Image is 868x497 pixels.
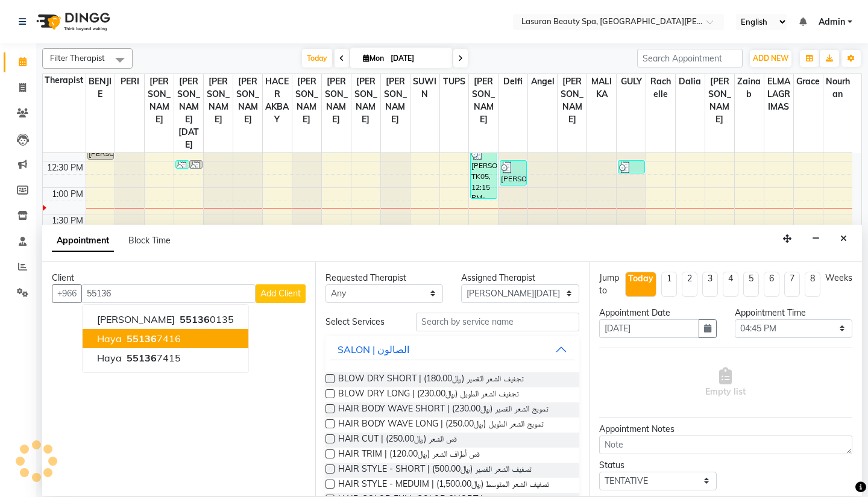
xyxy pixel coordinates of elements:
li: 1 [661,272,677,297]
div: SALON | الصالون [338,342,409,357]
span: Block Time [128,235,171,246]
span: GULY [617,74,646,89]
input: yyyy-mm-dd [599,319,699,338]
span: [PERSON_NAME] [558,74,587,127]
ngb-highlight: 7415 [124,352,181,364]
span: Dalia [676,74,705,89]
span: Admin [819,16,845,28]
span: Nourhan [823,74,852,102]
span: [PERSON_NAME] [469,74,498,127]
span: BENJIE [86,74,115,102]
span: [PERSON_NAME] [292,74,321,127]
span: [PERSON_NAME] [145,74,174,127]
div: Today [628,272,653,285]
span: [PERSON_NAME] [204,74,233,127]
div: [PERSON_NAME], TK04, 12:30 PM-12:46 PM, Highlight FULL HEAD Length 1 | هايلايت لكامل الشعر 1 [618,161,644,173]
div: Appointment Notes [599,423,852,436]
span: ELMA LAGRIMAS [764,74,793,114]
span: [PERSON_NAME] [351,74,380,127]
input: Search Appointment [637,49,743,67]
div: Appointment Time [735,307,852,319]
span: zainab [735,74,764,102]
span: Today [302,49,332,67]
div: Client [52,272,306,284]
span: Empty list [705,367,746,398]
div: Select Services [316,316,407,328]
input: Search by Name/Mobile/Email/Code [81,284,256,303]
button: +966 [52,284,82,303]
span: Grace [794,74,823,89]
span: HACER AKBAY [263,74,292,127]
span: 55136 [127,333,157,345]
span: PERI [115,74,144,89]
span: MALIKA [587,74,616,102]
span: Filter Therapist [50,53,105,63]
div: 1:30 PM [49,214,86,227]
span: HAIR TRIM | قص أطراف الشعر (﷼120.00) [338,448,480,463]
span: 55136 [180,313,210,325]
span: HAIR STYLE - MEDUIM | تصفيف الشعر المتوسط (﷼1,500.00) [338,478,549,493]
span: ADD NEW [753,54,788,63]
li: 2 [682,272,697,297]
button: Close [835,230,852,248]
span: haya [97,333,122,345]
span: [PERSON_NAME][DATE] [174,74,203,152]
div: Reem, TK03, 12:30 PM-12:31 PM, HAIR COLOR FULL COLOR ROOT | صبغة الشعر بالكامل للشعر الجذور [176,161,188,168]
span: HAIR BODY WAVE LONG | تمويج الشعر الطويل (﷼250.00) [338,417,544,433]
div: Reem, TK03, 12:30 PM-12:31 PM, HAIR COLOR TONER MEDUIM | تونر للشعر المتوسط [190,161,202,168]
span: HAIR CUT | قص الشعر (﷼250.00) [338,433,457,448]
li: 5 [743,272,759,297]
ngb-highlight: 7416 [124,333,181,345]
span: BLOW DRY SHORT | تجفيف الشعر القصير (﷼180.00) [338,372,524,387]
div: [PERSON_NAME], TK09, 12:30 PM-01:00 PM, Head Neck Shoulder Foot Massage | جلسه تدليك الرأس والرقب... [500,161,526,185]
ngb-highlight: 0135 [177,313,234,325]
li: 4 [723,272,738,297]
span: Mon [360,54,387,63]
div: Assigned Therapist [461,272,579,284]
span: Appointment [52,230,114,252]
span: Angel [528,74,557,89]
button: ADD NEW [750,50,791,67]
span: Delfi [498,74,527,89]
div: 12:30 PM [45,161,86,174]
button: SALON | الصالون [330,339,574,360]
input: Search by service name [416,313,579,331]
button: Add Client [256,284,306,303]
span: [PERSON_NAME] [705,74,734,127]
div: Status [599,459,717,472]
span: [PERSON_NAME] [322,74,351,127]
span: Add Client [260,288,301,299]
li: 7 [784,272,800,297]
div: [PERSON_NAME], TK01, 12:15 PM-12:30 PM, [GEOGRAPHIC_DATA] | جلسة [PERSON_NAME] [88,148,114,159]
span: [PERSON_NAME] [97,313,175,325]
img: logo [31,5,113,39]
div: Therapist [43,74,86,87]
span: SUWIN [410,74,439,102]
div: Jump to [599,272,620,297]
span: TUPS [440,74,469,89]
span: HAIR STYLE - SHORT | تصفيف الشعر القصير (﷼500.00) [338,463,532,478]
input: 2025-09-01 [387,49,447,67]
div: Requested Therapist [325,272,443,284]
span: HAIR BODY WAVE SHORT | تمويج الشعر القصير (﷼230.00) [338,402,549,417]
li: 3 [702,272,718,297]
li: 8 [805,272,820,297]
div: Appointment Date [599,307,717,319]
span: [PERSON_NAME] [381,74,410,127]
span: BLOW DRY LONG | تجفيف الشعر الطويل (﷼230.00) [338,387,519,402]
span: 55136 [127,352,157,364]
div: [PERSON_NAME], TK05, 12:15 PM-01:15 PM, CLASSIC COMBO M&P | كومبو كلاسيك (باديكير+مانكير) [471,148,497,198]
span: Rachelle [646,74,675,102]
div: Weeks [825,272,852,284]
div: 1:00 PM [49,188,86,201]
span: [PERSON_NAME] [233,74,262,127]
li: 6 [764,272,779,297]
div: No client selected [81,332,277,345]
span: haya [97,352,122,364]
